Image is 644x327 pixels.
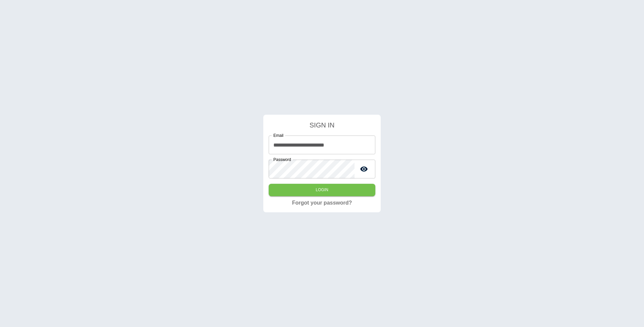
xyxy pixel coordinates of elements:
[357,162,371,176] button: toggle password visibility
[273,157,291,162] label: Password
[292,199,352,207] a: Forgot your password?
[273,132,283,138] label: Email
[269,120,375,130] h4: SIGN IN
[269,184,375,196] button: Login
